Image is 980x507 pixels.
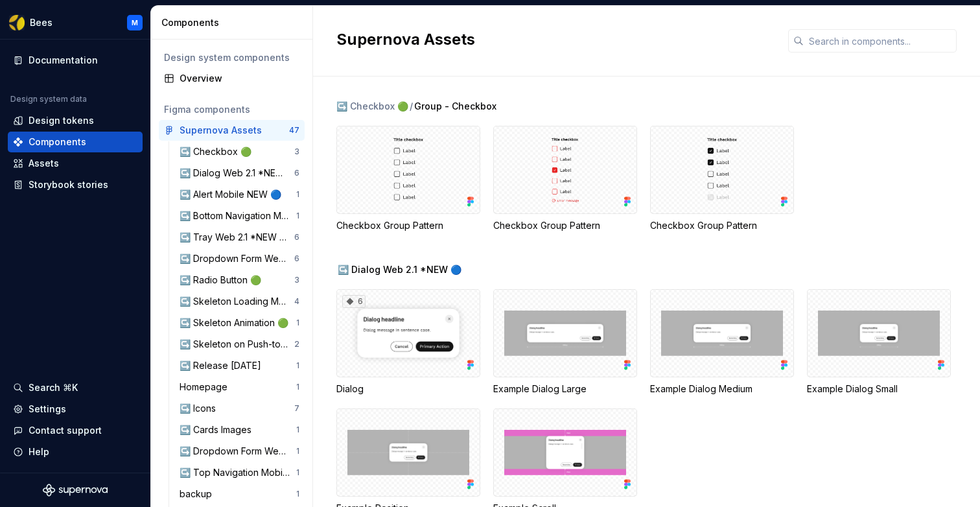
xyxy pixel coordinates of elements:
div: 7 [294,403,299,414]
div: 6 [294,253,299,264]
div: 6 [342,295,366,308]
div: 1 [296,425,299,435]
div: Checkbox Group Pattern [336,126,480,232]
div: Checkbox Group Pattern [493,219,637,232]
a: ↪️ Cards Images1 [174,419,305,440]
a: ↪️ Dialog Web 2.1 *NEW 🔵6 [174,163,305,183]
div: backup [180,488,217,501]
div: 1 [296,360,299,371]
span: / [410,100,413,113]
div: Dialog [336,383,480,395]
div: Overview [180,72,299,85]
a: Homepage1 [174,377,305,397]
div: ↪️ Release [DATE] [180,359,266,372]
a: ↪️ Dropdown Form Web 🟠1 [174,441,305,462]
div: 6Dialog [336,289,480,395]
div: Search ⌘K [29,381,78,394]
div: Components [29,136,86,148]
div: Example Dialog Large [493,383,637,395]
a: Settings [8,399,143,419]
div: 2 [294,339,299,349]
div: 47 [289,125,299,136]
img: a56d5fbf-f8ab-4a39-9705-6fc7187585ab.png [9,15,25,30]
div: Example Dialog Small [807,289,951,395]
div: Design tokens [29,114,94,127]
a: ↪️ Checkbox 🟢3 [174,141,305,162]
div: ↪️ Dialog Web 2.1 *NEW 🔵 [180,167,294,180]
div: Documentation [29,54,98,67]
div: Figma components [164,103,299,116]
div: Example Dialog Large [493,289,637,395]
button: Contact support [8,420,143,441]
div: ↪️ Alert Mobile NEW 🔵 [180,188,286,201]
button: BeesM [3,8,148,36]
a: Components [8,132,143,152]
div: Contact support [29,424,102,437]
a: ↪️ Top Navigation Mobile HOME *NEW 🟠1 [174,462,305,483]
a: Design tokens [8,110,143,131]
div: 3 [294,275,299,285]
div: 1 [296,318,299,328]
h2: Supernova Assets [336,29,773,50]
div: ↪️ Cards Images [180,423,257,436]
div: Design system data [10,94,87,104]
div: Components [161,16,307,29]
div: Checkbox Group Pattern [650,219,794,232]
div: Example Dialog Medium [650,289,794,395]
div: Help [29,445,49,458]
div: 1 [296,189,299,200]
div: Bees [30,16,52,29]
a: ↪️ Radio Button 🟢3 [174,270,305,290]
div: Example Dialog Small [807,383,951,395]
div: Checkbox Group Pattern [650,126,794,232]
div: Assets [29,157,59,170]
div: 4 [294,296,299,307]
a: Documentation [8,50,143,71]
div: ↪️ Dropdown Form Web 🟠 TEMPORARY [180,252,294,265]
a: Storybook stories [8,174,143,195]
a: ↪️ Icons7 [174,398,305,419]
div: Checkbox Group Pattern [336,219,480,232]
a: ↪️ Skeleton Loading Methods 🟢4 [174,291,305,312]
div: ↪️ Checkbox 🟢 [336,100,408,113]
div: Design system components [164,51,299,64]
div: Example Dialog Medium [650,383,794,395]
div: ↪️ Skeleton Loading Methods 🟢 [180,295,294,308]
div: Supernova Assets [180,124,262,137]
div: Storybook stories [29,178,108,191]
div: ↪️ Icons [180,402,221,415]
div: ↪️ Top Navigation Mobile HOME *NEW 🟠 [180,466,296,479]
a: backup1 [174,484,305,504]
div: 6 [294,168,299,178]
a: ↪️ Bottom Navigation Mobile 🟢1 [174,206,305,226]
div: M [132,18,138,28]
div: ↪️ Bottom Navigation Mobile 🟢 [180,209,296,222]
a: ↪️ Dropdown Form Web 🟠 TEMPORARY6 [174,248,305,269]
div: Settings [29,403,66,416]
div: 1 [296,211,299,221]
a: ↪️ Release [DATE]1 [174,355,305,376]
span: ↪️ Dialog Web 2.1 *NEW 🔵 [338,263,461,276]
div: ↪️ Checkbox 🟢 [180,145,257,158]
div: ↪️ Tray Web 2.1 *NEW 🔵 [180,231,294,244]
div: ↪️ Skeleton Animation 🟢 [180,316,294,329]
a: Assets [8,153,143,174]
div: 1 [296,382,299,392]
a: Overview [159,68,305,89]
a: ↪️ Skeleton Animation 🟢1 [174,312,305,333]
div: 6 [294,232,299,242]
div: ↪️ Dropdown Form Web 🟠 [180,445,296,458]
div: Homepage [180,381,233,394]
div: ↪️ Radio Button 🟢 [180,274,266,287]
button: Help [8,442,143,462]
div: Checkbox Group Pattern [493,126,637,232]
a: ↪️ Tray Web 2.1 *NEW 🔵6 [174,227,305,248]
a: ↪️ Alert Mobile NEW 🔵1 [174,184,305,205]
a: ↪️ Skeleton on Push-to-refresh 🟢2 [174,334,305,355]
div: 1 [296,446,299,456]
a: Supernova Assets47 [159,120,305,141]
input: Search in components... [804,29,957,53]
div: 1 [296,489,299,499]
div: 1 [296,467,299,478]
span: Group - Checkbox [414,100,496,113]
